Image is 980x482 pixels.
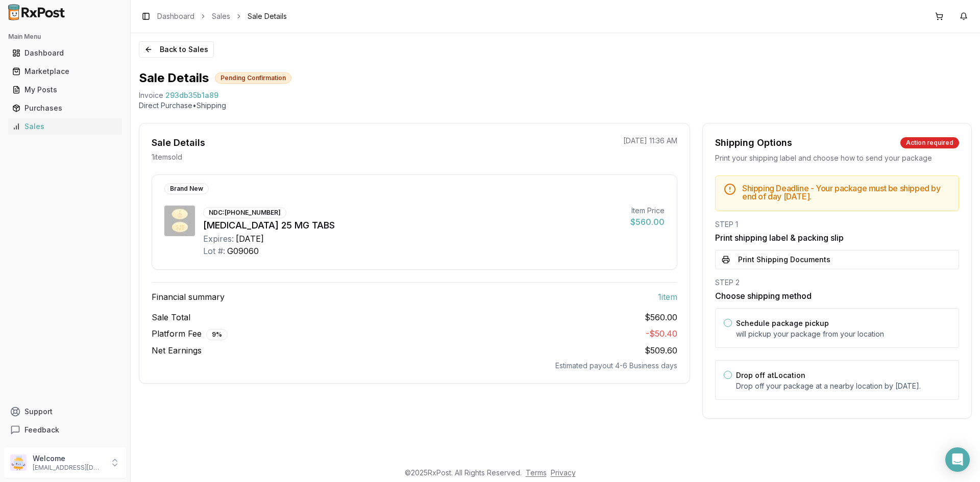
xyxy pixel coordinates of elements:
[4,421,126,439] button: Feedback
[4,45,126,61] button: Dashboard
[152,152,182,162] p: 1 item sold
[33,464,104,472] p: [EMAIL_ADDRESS][DOMAIN_NAME]
[12,48,118,58] div: Dashboard
[236,233,264,245] div: [DATE]
[139,70,209,86] h1: Sale Details
[4,63,126,80] button: Marketplace
[139,41,214,58] button: Back to Sales
[12,103,118,113] div: Purchases
[8,33,122,41] h2: Main Menu
[736,371,805,379] label: Drop off at Location
[152,344,202,357] span: Net Earnings
[24,425,59,435] span: Feedback
[4,82,126,98] button: My Posts
[248,11,287,21] span: Sale Details
[157,11,287,21] nav: breadcrumb
[33,453,104,464] p: Welcome
[12,66,118,77] div: Marketplace
[645,345,677,356] span: $509.60
[526,468,547,477] a: Terms
[4,100,126,116] button: Purchases
[203,218,622,233] div: [MEDICAL_DATA] 25 MG TABS
[12,121,118,132] div: Sales
[742,184,950,200] h5: Shipping Deadline - Your package must be shipped by end of day [DATE] .
[203,233,234,245] div: Expires:
[152,361,677,371] div: Estimated payout 4-6 Business days
[203,207,286,218] div: NDC: [PHONE_NUMBER]
[8,99,122,117] a: Purchases
[715,250,959,269] button: Print Shipping Documents
[215,72,291,84] div: Pending Confirmation
[551,468,576,477] a: Privacy
[152,136,205,150] div: Sale Details
[8,117,122,136] a: Sales
[227,245,259,257] div: G09060
[715,290,959,302] h3: Choose shipping method
[646,328,677,339] span: - $50.40
[630,216,665,228] div: $560.00
[658,291,677,303] span: 1 item
[736,381,950,391] p: Drop off your package at a nearby location by [DATE] .
[164,206,195,236] img: Jardiance 25 MG TABS
[206,329,228,340] div: 9 %
[715,219,959,230] div: STEP 1
[152,311,190,323] span: Sale Total
[157,11,194,21] a: Dashboard
[203,245,225,257] div: Lot #:
[139,100,972,111] p: Direct Purchase • Shipping
[4,402,126,421] button: Support
[165,90,218,100] span: 293db35b1a89
[645,311,677,323] span: $560.00
[900,137,959,148] div: Action required
[12,85,118,95] div: My Posts
[4,118,126,135] button: Sales
[152,291,225,303] span: Financial summary
[8,44,122,62] a: Dashboard
[4,4,69,20] img: RxPost Logo
[715,136,792,150] div: Shipping Options
[715,232,959,244] h3: Print shipping label & packing slip
[10,454,27,471] img: User avatar
[152,327,228,340] span: Platform Fee
[212,11,230,21] a: Sales
[715,277,959,288] div: STEP 2
[139,90,163,100] div: Invoice
[164,183,209,194] div: Brand New
[736,329,950,339] p: will pickup your package from your location
[623,136,677,146] p: [DATE] 11:36 AM
[736,319,829,327] label: Schedule package pickup
[630,206,665,216] div: Item Price
[8,81,122,99] a: My Posts
[945,447,970,472] div: Open Intercom Messenger
[715,153,959,163] div: Print your shipping label and choose how to send your package
[8,62,122,81] a: Marketplace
